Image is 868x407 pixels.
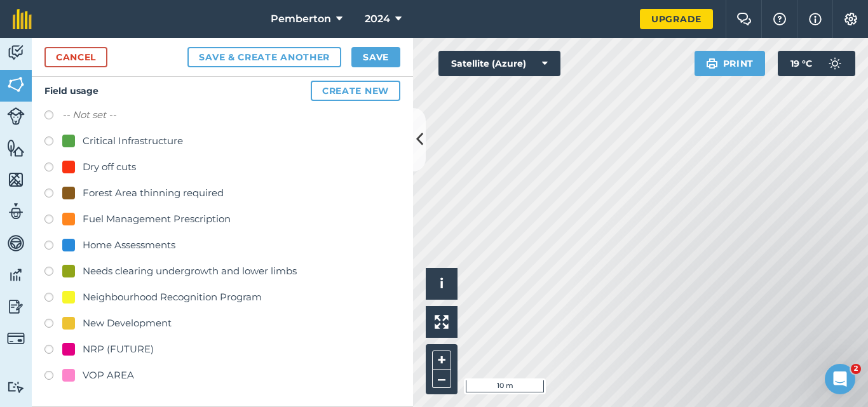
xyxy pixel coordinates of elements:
[7,138,25,157] img: svg+xml;base64,PHN2ZyB4bWxucz0iaHR0cDovL3d3dy53My5vcmcvMjAwMC9zdmciIHdpZHRoPSI1NiIgaGVpZ2h0PSI2MC...
[7,107,25,125] img: svg+xml;base64,PD94bWwgdmVyc2lvbj0iMS4wIiBlbmNvZGluZz0idXRmLTgiPz4KPCEtLSBHZW5lcmF0b3I6IEFkb2JlIE...
[83,264,297,279] div: Needs clearing undergrowth and lower limbs
[187,47,341,67] button: Save & Create Another
[72,151,108,164] div: • [DATE]
[45,245,70,258] div: Daisy
[15,44,40,70] img: Profile image for Daisy
[640,9,713,29] a: Upgrade
[271,11,331,27] span: Pemberton
[7,297,25,316] img: svg+xml;base64,PD94bWwgdmVyc2lvbj0iMS4wIiBlbmNvZGluZz0idXRmLTgiPz4KPCEtLSBHZW5lcmF0b3I6IEFkb2JlIE...
[149,322,169,331] span: Help
[7,265,25,284] img: svg+xml;base64,PD94bWwgdmVyc2lvbj0iMS4wIiBlbmNvZGluZz0idXRmLTgiPz4KPCEtLSBHZW5lcmF0b3I6IEFkb2JlIE...
[809,11,822,27] img: svg+xml;base64,PHN2ZyB4bWxucz0iaHR0cDovL3d3dy53My5vcmcvMjAwMC9zdmciIHdpZHRoPSIxNyIgaGVpZ2h0PSIxNy...
[94,6,163,27] h1: Messages
[15,232,40,258] img: Profile image for Daisy
[44,81,400,101] h4: Field usage
[426,268,458,300] button: i
[44,47,107,67] a: Cancel
[432,370,451,388] button: –
[435,315,449,329] img: Four arrows, one pointing top left, one top right, one bottom right and the last bottom left
[62,107,116,123] label: -- Not set --
[311,81,400,101] button: Create new
[18,322,44,331] span: Home
[45,151,70,164] div: Daisy
[7,202,25,221] img: svg+xml;base64,PD94bWwgdmVyc2lvbj0iMS4wIiBlbmNvZGluZz0idXRmLTgiPz4KPCEtLSBHZW5lcmF0b3I6IEFkb2JlIE...
[13,9,32,29] img: fieldmargin Logo
[83,185,224,201] div: Forest Area thinning required
[7,75,25,94] img: svg+xml;base64,PHN2ZyB4bWxucz0iaHR0cDovL3d3dy53My5vcmcvMjAwMC9zdmciIHdpZHRoPSI1NiIgaGVpZ2h0PSI2MC...
[736,13,752,25] img: Two speech bubbles overlapping with the left bubble in the forefront
[695,51,766,76] button: Print
[72,245,108,258] div: • [DATE]
[72,104,108,117] div: • [DATE]
[71,322,119,331] span: Messages
[83,368,134,383] div: VOP AREA
[83,159,136,175] div: Dry off cuts
[191,290,254,341] button: News
[45,104,70,117] div: Daisy
[432,350,451,370] button: +
[706,56,718,71] img: svg+xml;base64,PHN2ZyB4bWxucz0iaHR0cDovL3d3dy53My5vcmcvMjAwMC9zdmciIHdpZHRoPSIxOSIgaGVpZ2h0PSIyNC...
[772,13,787,25] img: A question mark icon
[83,133,183,149] div: Critical Infrastructure
[7,43,25,62] img: svg+xml;base64,PD94bWwgdmVyc2lvbj0iMS4wIiBlbmNvZGluZz0idXRmLTgiPz4KPCEtLSBHZW5lcmF0b3I6IEFkb2JlIE...
[825,364,855,394] iframe: Intercom live chat
[7,234,25,253] img: svg+xml;base64,PD94bWwgdmVyc2lvbj0iMS4wIiBlbmNvZGluZz0idXRmLTgiPz4KPCEtLSBHZW5lcmF0b3I6IEFkb2JlIE...
[83,211,231,227] div: Fuel Management Prescription
[83,316,172,331] div: New Development
[72,198,108,211] div: • [DATE]
[438,51,560,76] button: Satellite (Azure)
[72,57,108,70] div: • [DATE]
[15,138,40,164] img: Profile image for Daisy
[790,51,812,76] span: 19 ° C
[45,198,70,211] div: Daisy
[822,51,848,76] img: svg+xml;base64,PD94bWwgdmVyc2lvbj0iMS4wIiBlbmNvZGluZz0idXRmLTgiPz4KPCEtLSBHZW5lcmF0b3I6IEFkb2JlIE...
[440,276,444,291] span: i
[15,185,40,211] img: Profile image for Daisy
[210,322,234,331] span: News
[7,330,25,347] img: svg+xml;base64,PD94bWwgdmVyc2lvbj0iMS4wIiBlbmNvZGluZz0idXRmLTgiPz4KPCEtLSBHZW5lcmF0b3I6IEFkb2JlIE...
[83,237,175,253] div: Home Assessments
[58,251,196,277] button: Send us a message
[15,279,40,305] img: Profile image for Daisy
[7,170,25,189] img: svg+xml;base64,PHN2ZyB4bWxucz0iaHR0cDovL3d3dy53My5vcmcvMjAwMC9zdmciIHdpZHRoPSI1NiIgaGVpZ2h0PSI2MC...
[365,11,390,27] span: 2024
[851,364,861,374] span: 2
[83,342,154,357] div: NRP (FUTURE)
[778,51,855,76] button: 19 °C
[223,5,246,28] div: Close
[7,381,25,393] img: svg+xml;base64,PD94bWwgdmVyc2lvbj0iMS4wIiBlbmNvZGluZz0idXRmLTgiPz4KPCEtLSBHZW5lcmF0b3I6IEFkb2JlIE...
[127,290,191,341] button: Help
[45,57,70,70] div: Daisy
[64,290,127,341] button: Messages
[843,13,858,25] img: A cog icon
[83,290,262,305] div: Neighbourhood Recognition Program
[15,91,40,117] img: Profile image for Daisy
[351,47,400,67] button: Save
